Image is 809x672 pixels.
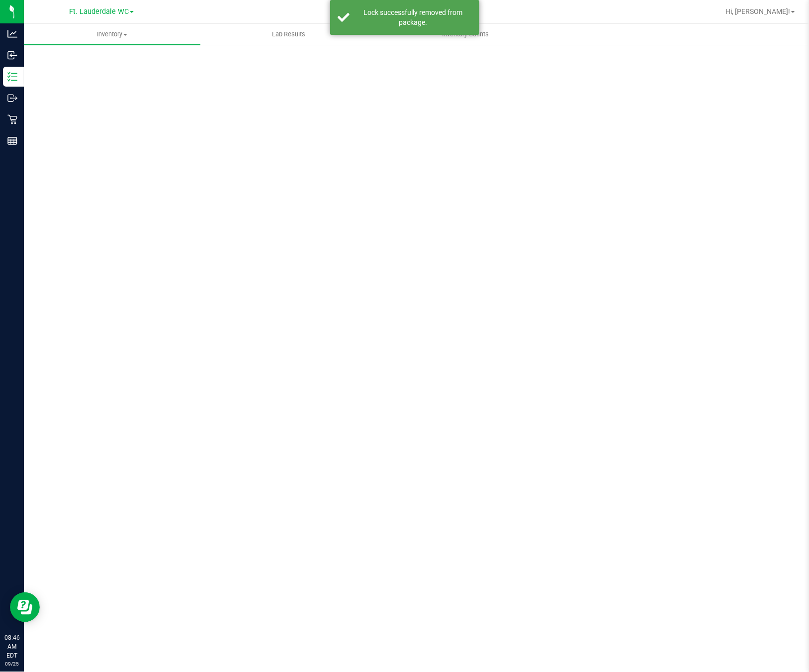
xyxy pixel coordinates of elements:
div: Lock successfully removed from package. [355,7,472,27]
a: Inventory [24,24,200,45]
inline-svg: Reports [7,136,17,146]
span: Lab Results [259,30,319,39]
span: Hi, [PERSON_NAME]! [725,7,790,15]
iframe: Resource center [10,592,40,622]
p: 08:46 AM EDT [4,633,19,660]
span: Ft. Lauderdale WC [69,7,129,16]
inline-svg: Inbound [7,50,17,60]
span: Inventory [24,30,200,39]
p: 09/25 [4,660,19,668]
inline-svg: Inventory [7,72,17,82]
inline-svg: Retail [7,114,17,124]
inline-svg: Outbound [7,93,17,103]
inline-svg: Analytics [7,29,17,39]
a: Lab Results [200,24,377,45]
